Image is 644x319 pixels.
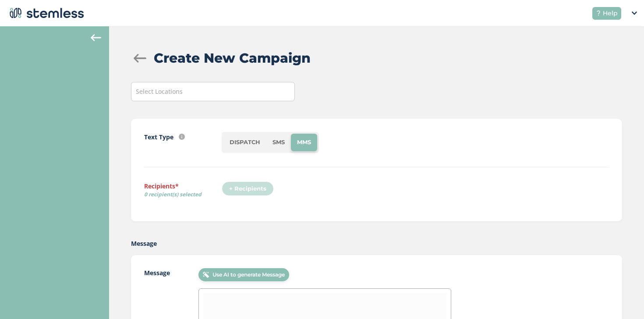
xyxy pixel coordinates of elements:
[136,87,183,96] span: Select Locations
[212,271,285,279] span: Use AI to generate Message
[291,134,317,151] li: MMS
[603,9,618,18] span: Help
[266,134,291,151] li: SMS
[144,191,222,198] span: 0 recipient(s) selected
[154,48,311,68] h2: Create New Campaign
[198,268,289,281] button: Use AI to generate Message
[632,11,637,15] img: icon_down-arrow-small-66adaf34.svg
[179,134,185,140] img: icon-info-236977d2.svg
[91,34,101,41] img: icon-arrow-back-accent-c549486e.svg
[596,11,601,16] img: icon-help-white-03924b79.svg
[7,4,84,22] img: logo-dark-0685b13c.svg
[144,181,222,202] label: Recipients*
[131,239,157,248] label: Message
[223,134,266,151] li: DISPATCH
[600,277,644,319] iframe: Chat Widget
[144,132,173,142] label: Text Type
